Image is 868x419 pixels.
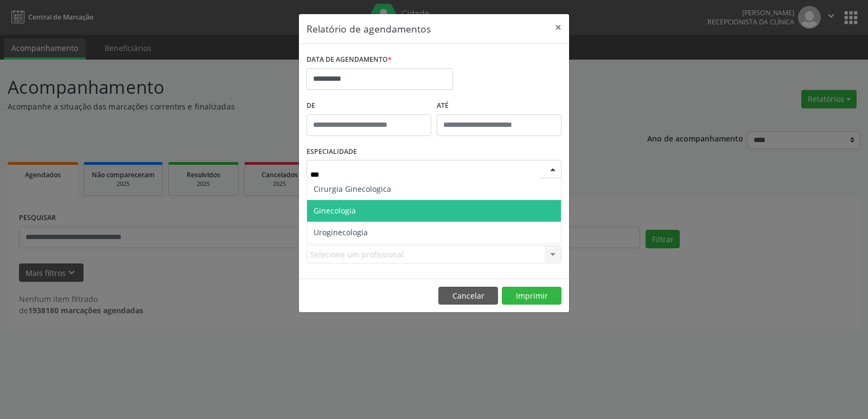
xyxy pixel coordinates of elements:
[547,14,569,41] button: Close
[502,287,561,305] button: Imprimir
[307,51,392,68] label: DATA DE AGENDAMENTO
[438,287,498,305] button: Cancelar
[307,98,431,114] label: De
[307,144,357,160] label: ESPECIALIDADE
[437,98,561,114] label: ATÉ
[307,22,431,36] h5: Relatório de agendamentos
[314,227,368,237] span: Uroginecologia
[314,184,391,194] span: Cirurgia Ginecologica
[314,205,356,216] span: Ginecologia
